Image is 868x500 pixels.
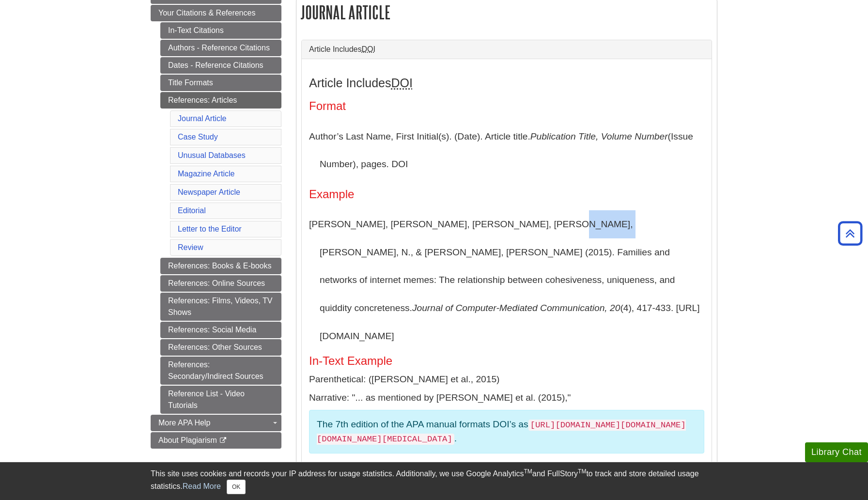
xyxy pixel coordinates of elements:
a: References: Secondary/Indirect Sources [160,357,281,385]
abbr: Digital Object Identifier. This is the string of numbers associated with a particular article. No... [391,76,413,90]
a: About Plagiarism [151,432,281,449]
button: Library Chat [805,442,868,462]
i: Journal of Computer-Mediated Communication, 20 [412,303,620,313]
div: This site uses cookies and records your IP address for usage statistics. Additionally, we use Goo... [151,468,717,494]
a: References: Online Sources [160,275,281,292]
a: Article IncludesDOI [309,45,704,54]
a: Letter to the Editor [178,225,242,233]
a: Dates - Reference Citations [160,57,281,74]
span: More APA Help [158,419,210,427]
h5: In-Text Example [309,355,704,367]
h4: Format [309,100,704,112]
a: Title Formats [160,75,281,91]
a: Journal Article [178,114,227,123]
a: References: Films, Videos, TV Shows [160,293,281,321]
button: Close [227,480,246,494]
a: In-Text Citations [160,22,281,39]
span: Your Citations & References [158,9,255,17]
h3: Article Includes [309,76,704,90]
p: The 7th edition of the APA manual formats DOI’s as . [317,418,697,446]
a: References: Social Media [160,322,281,338]
a: References: Articles [160,92,281,109]
a: References: Other Sources [160,339,281,356]
a: More APA Help [151,415,281,431]
h4: Example [309,188,704,201]
a: References: Books & E-books [160,258,281,274]
p: Narrative: "... as mentioned by [PERSON_NAME] et al. (2015)," [309,391,704,405]
p: Author’s Last Name, First Initial(s). (Date). Article title. (Issue Number), pages. DOI [309,123,704,178]
p: Parenthetical: ([PERSON_NAME] et al., 2015) [309,373,704,387]
a: Reference List - Video Tutorials [160,386,281,414]
i: This link opens in a new window [219,437,227,444]
a: Your Citations & References [151,5,281,21]
a: Case Study [178,133,218,141]
a: Unusual Databases [178,151,246,159]
a: Back to Top [835,227,866,240]
i: Publication Title, Volume Number [530,131,668,141]
a: Newspaper Article [178,188,240,196]
p: [PERSON_NAME], [PERSON_NAME], [PERSON_NAME], [PERSON_NAME], [PERSON_NAME], N., & [PERSON_NAME], [... [309,210,704,350]
a: Review [178,243,203,251]
a: Read More [183,482,221,490]
a: Magazine Article [178,170,234,178]
span: About Plagiarism [158,436,217,444]
a: Editorial [178,206,206,215]
a: Authors - Reference Citations [160,40,281,56]
sup: TM [524,468,532,475]
sup: TM [578,468,586,475]
abbr: Digital Object Identifier. This is the string of numbers associated with a particular article. No... [362,45,375,53]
